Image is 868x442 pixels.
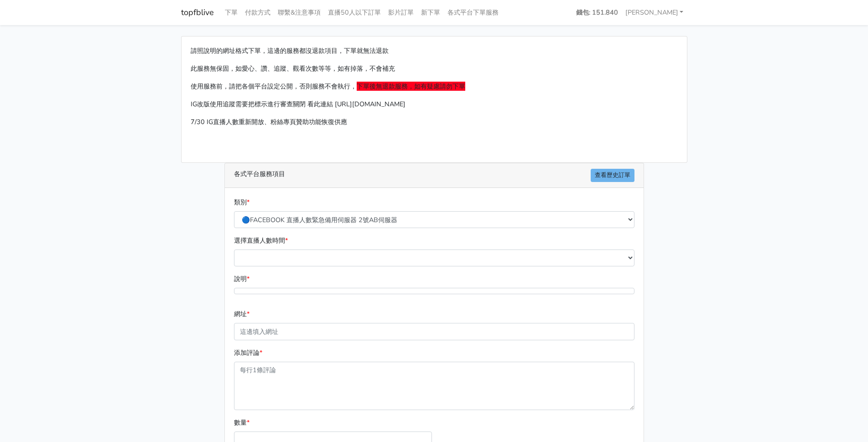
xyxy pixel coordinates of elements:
div: 各式平台服務項目 [225,163,644,188]
label: 網址 [234,309,249,319]
p: 使用服務前，請把各個平台設定公開，否則服務不會執行， [191,81,678,92]
a: 各式平台下單服務 [444,4,502,21]
span: 下單後無退款服務，如有疑慮請勿下單 [357,82,465,91]
a: 新下單 [417,4,444,21]
label: 類別 [234,197,249,208]
p: 7/30 IG直播人數重新開放、粉絲專頁贊助功能恢復供應 [191,117,678,127]
label: 說明 [234,274,249,284]
p: 請照說明的網址格式下單，這邊的服務都沒退款項目，下單就無法退款 [191,46,678,56]
a: 直播50人以下訂單 [324,4,385,21]
a: 付款方式 [241,4,274,21]
a: 查看歷史訂單 [591,169,634,182]
p: 此服務無保固，如愛心、讚、追蹤、觀看次數等等，如有掉落，不會補充 [191,63,678,74]
strong: 錢包: 151.840 [576,8,618,17]
input: 這邊填入網址 [234,323,634,340]
a: 聯繫&注意事項 [274,4,324,21]
a: 下單 [221,4,241,21]
label: 數量 [234,417,249,428]
a: topfblive [181,4,214,21]
a: 錢包: 151.840 [572,4,622,21]
label: 選擇直播人數時間 [234,235,288,246]
p: IG改版使用追蹤需要把標示進行審查關閉 看此連結 [URL][DOMAIN_NAME] [191,99,678,109]
label: 添加評論 [234,348,262,358]
a: [PERSON_NAME] [622,4,687,21]
a: 影片訂單 [385,4,417,21]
